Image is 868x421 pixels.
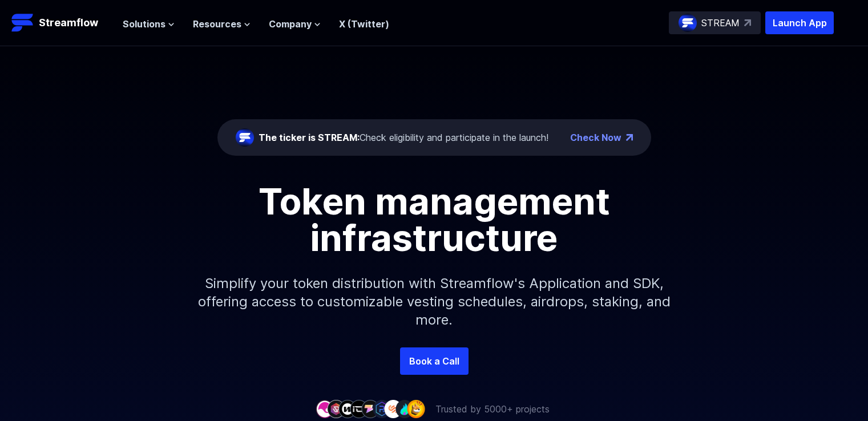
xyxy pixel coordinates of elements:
a: Check Now [570,131,621,144]
img: company-3 [338,400,357,418]
p: Streamflow [39,15,98,31]
img: company-6 [373,400,391,418]
img: company-7 [384,400,402,418]
img: company-2 [327,400,345,418]
button: Launch App [765,11,834,34]
button: Company [269,17,321,31]
img: company-5 [361,400,380,418]
img: company-4 [350,400,368,418]
p: Simplify your token distribution with Streamflow's Application and SDK, offering access to custom... [189,256,680,347]
div: Check eligibility and participate in the launch! [259,131,548,144]
img: company-9 [407,400,425,418]
img: company-1 [316,400,334,418]
button: Solutions [123,17,175,31]
a: Book a Call [400,347,469,375]
img: company-8 [395,400,414,418]
span: Company [269,17,312,31]
a: STREAM [669,11,761,34]
p: STREAM [701,16,740,30]
span: Solutions [123,17,165,31]
img: streamflow-logo-circle.png [679,14,697,32]
img: Streamflow Logo [11,11,34,34]
p: Trusted by 5000+ projects [435,402,550,416]
img: streamflow-logo-circle.png [236,128,254,147]
span: Resources [193,17,241,31]
h1: Token management infrastructure [177,183,691,256]
span: The ticker is STREAM: [259,132,360,143]
a: X (Twitter) [339,18,389,30]
img: top-right-arrow.svg [744,19,751,26]
a: Streamflow [11,11,111,34]
button: Resources [193,17,251,31]
img: top-right-arrow.png [626,134,633,141]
